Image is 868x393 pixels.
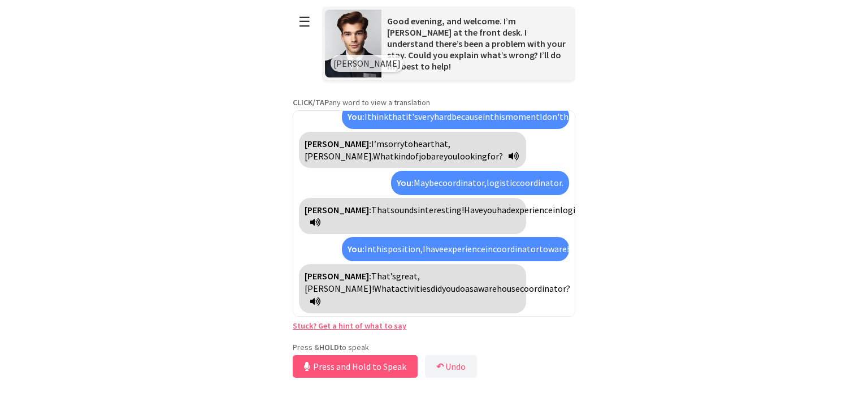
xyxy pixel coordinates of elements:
[305,283,374,294] span: [PERSON_NAME]!
[299,198,526,235] div: Click to translate
[539,243,548,254] span: to
[388,243,423,254] span: position,
[373,150,394,162] span: What
[384,138,404,149] span: sorry
[426,243,444,254] span: have
[305,150,373,162] span: [PERSON_NAME].
[396,270,420,282] span: great,
[418,204,464,215] span: interesting!
[485,243,493,254] span: in
[490,111,505,122] span: this
[423,243,426,254] span: I
[333,58,401,69] span: [PERSON_NAME]
[540,111,542,122] span: I
[431,138,450,149] span: that,
[410,150,419,162] span: of
[487,177,516,188] span: logistic
[563,111,581,122] span: have
[465,283,474,294] span: as
[364,243,372,254] span: In
[387,15,566,72] span: Good evening, and welcome. I’m [PERSON_NAME] at the front desk. I understand there’s been a probl...
[431,283,442,294] span: did
[474,283,478,294] span: a
[404,138,413,149] span: to
[516,177,563,188] span: coordinator.
[305,204,371,215] strong: [PERSON_NAME]:
[425,355,477,378] button: ↶Undo
[511,204,553,215] span: experience
[371,138,384,149] span: I’m
[293,321,406,331] a: Stuck? Get a hint of what to say
[455,283,465,294] span: do
[542,111,563,122] span: don't
[457,150,487,162] span: looking
[483,204,497,215] span: you
[548,243,592,254] span: warehouse,
[442,283,455,294] span: you
[413,138,431,149] span: hear
[367,111,388,122] span: think
[293,342,575,352] p: Press & to speak
[395,283,431,294] span: activities
[431,150,444,162] span: are
[418,111,434,122] span: very
[505,111,540,122] span: moment
[483,111,490,122] span: in
[293,355,418,378] button: Press and Hold to Speak
[452,111,483,122] span: because
[293,97,575,107] p: any word to view a translation
[374,283,395,294] span: What
[394,150,410,162] span: kind
[342,237,569,261] div: Click to translate
[493,243,539,254] span: coordinator
[464,204,483,215] span: Have
[478,283,520,294] span: warehouse
[444,150,457,162] span: you
[553,204,560,215] span: in
[520,283,570,294] span: coordinator?
[391,171,569,195] div: Click to translate
[390,204,418,215] span: sounds
[436,361,444,372] b: ↶
[406,111,418,122] span: it's
[371,204,390,215] span: That
[560,204,593,215] span: logistics
[372,243,388,254] span: this
[419,150,431,162] span: job
[497,204,511,215] span: had
[397,177,414,188] strong: You:
[371,270,396,282] span: That’s
[305,270,371,282] strong: [PERSON_NAME]:
[325,10,381,77] img: Scenario Image
[293,97,329,107] strong: CLICK/TAP
[293,7,316,36] button: ☰
[364,111,367,122] span: I
[487,150,503,162] span: for?
[299,132,526,169] div: Click to translate
[342,105,569,128] div: Click to translate
[434,111,452,122] span: hard
[414,177,439,188] span: Maybe
[348,111,364,122] strong: You:
[348,243,364,254] strong: You:
[444,243,485,254] span: experience
[319,342,339,352] strong: HOLD
[439,177,487,188] span: coordinator,
[299,264,526,313] div: Click to translate
[388,111,406,122] span: that
[305,138,371,149] strong: [PERSON_NAME]:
